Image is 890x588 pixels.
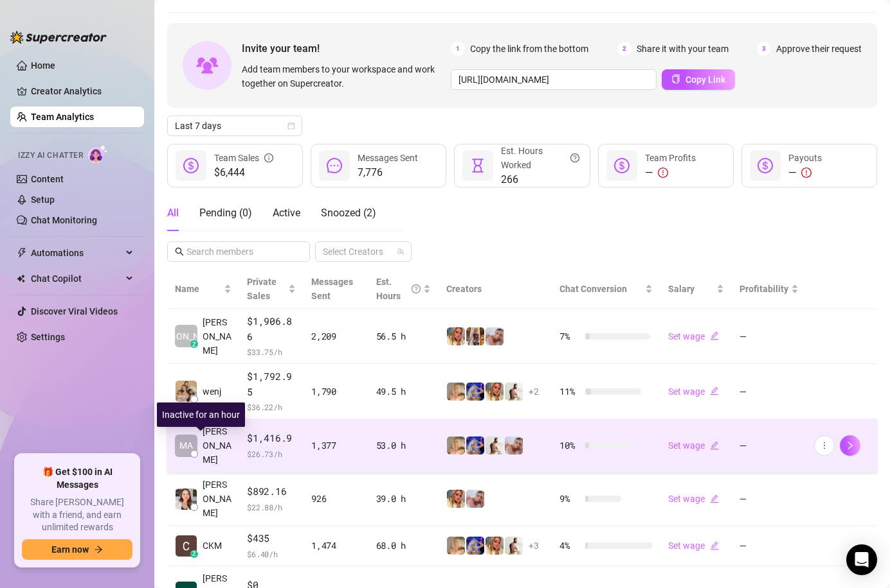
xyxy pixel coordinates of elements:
[559,438,580,453] span: 10 %
[17,274,25,283] img: Chat Copilot
[732,364,806,419] td: —
[439,270,552,309] th: Creators
[376,329,431,343] div: 56.5 h
[637,42,729,56] span: Share it with your team
[376,385,431,399] div: 49.5 h
[358,153,418,163] span: Messages Sent
[247,531,296,546] span: $435
[247,548,296,560] span: $ 6.40 /h
[175,247,184,256] span: search
[397,248,404,255] span: team
[614,158,630,173] span: dollar-circle
[466,327,484,345] img: Mellanie
[247,314,296,344] span: $1,906.86
[376,539,431,553] div: 68.0 h
[668,494,719,504] a: Set wageedit
[658,168,668,178] span: exclamation-circle
[311,329,361,343] div: 2,209
[175,116,295,135] span: Last 7 days
[668,331,719,342] a: Set wageedit
[451,42,465,56] span: 1
[710,331,719,340] span: edit
[190,340,198,348] div: z
[668,440,719,451] a: Set wageedit
[214,151,273,165] div: Team Sales
[167,270,239,309] th: Name
[710,386,719,395] span: edit
[31,243,122,263] span: Automations
[22,496,132,534] span: Share [PERSON_NAME] with a friend, and earn unlimited rewards
[311,385,361,399] div: 1,790
[190,550,198,558] div: z
[311,539,361,553] div: 1,474
[31,195,55,205] a: Setup
[94,545,103,554] span: arrow-right
[247,431,296,446] span: $1,416.9
[466,437,484,454] img: Courtney
[801,168,812,178] span: exclamation-circle
[846,544,877,575] div: Open Intercom Messenger
[486,537,504,555] img: Rachael
[242,40,451,56] span: Invite your team!
[376,438,431,453] div: 53.0 h
[327,158,342,173] span: message
[31,81,134,101] a: Creator Analytics
[175,282,221,296] span: Name
[176,489,197,510] img: Kaye Castillano
[311,277,353,301] span: Messages Sent
[846,441,855,450] span: right
[203,478,232,520] span: [PERSON_NAME]
[788,165,822,180] div: —
[559,492,580,506] span: 9 %
[321,207,376,219] span: Snoozed ( 2 )
[183,158,199,173] span: dollar-circle
[529,385,539,399] span: + 2
[559,329,580,343] span: 7 %
[645,165,696,180] div: —
[203,315,232,358] span: [PERSON_NAME]
[412,275,421,303] span: question-circle
[447,327,465,345] img: Rachael
[486,383,504,401] img: Rachael
[757,42,771,56] span: 3
[22,539,132,560] button: Earn nowarrow-right
[31,332,65,342] a: Settings
[18,150,83,162] span: Izzy AI Chatter
[466,383,484,401] img: Courtney
[247,277,277,301] span: Private Sales
[176,381,197,402] img: wenj
[179,438,193,453] span: MA
[710,494,719,503] span: edit
[311,492,361,506] div: 926
[51,544,89,555] span: Earn now
[447,537,465,555] img: Karen
[88,144,108,163] img: AI Chatter
[570,144,579,172] span: question-circle
[376,492,431,506] div: 39.0 h
[247,401,296,413] span: $ 36.22 /h
[203,539,222,553] span: CKM
[203,385,221,399] span: wenj
[486,327,504,345] img: Kelsey
[505,383,523,401] img: Quinton
[247,447,296,460] span: $ 26.73 /h
[31,174,64,184] a: Content
[732,419,806,472] td: —
[758,158,773,173] span: dollar-circle
[176,535,197,557] img: CKM
[273,207,300,219] span: Active
[31,268,122,289] span: Chat Copilot
[214,165,273,180] span: $6,444
[559,385,580,399] span: 11 %
[470,158,486,173] span: hourglass
[559,539,580,553] span: 4 %
[820,441,829,450] span: more
[31,60,55,71] a: Home
[311,438,361,453] div: 1,377
[470,42,588,56] span: Copy the link from the bottom
[501,172,579,187] span: 266
[358,165,418,180] span: 7,776
[31,112,94,122] a: Team Analytics
[152,329,221,343] span: [PERSON_NAME]
[17,248,27,258] span: thunderbolt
